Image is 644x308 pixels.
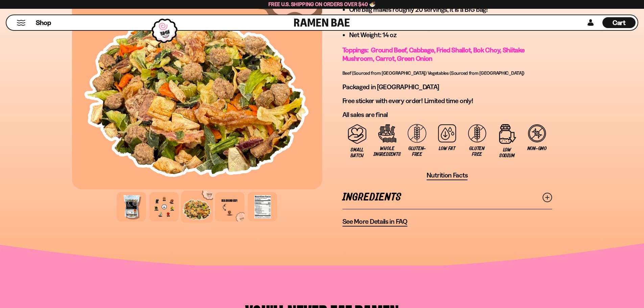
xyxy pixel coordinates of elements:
[374,146,401,157] span: Whole Ingredients
[495,147,519,159] span: Low Sodium
[406,146,429,157] span: Gluten-free
[342,70,525,76] span: Beef (Sourced from [GEOGRAPHIC_DATA]) Vegetables (Sourced from [GEOGRAPHIC_DATA])
[427,171,468,180] span: Nutrition Facts
[342,217,407,227] a: See More Details in FAQ
[342,83,552,91] p: Packaged in [GEOGRAPHIC_DATA]
[613,19,626,27] span: Cart
[342,46,525,63] span: Toppings: Ground Beef, Cabbage, Fried Shallot, Bok Choy, Shiitake Mushroom, Carrot, Green Onion
[602,15,636,30] div: Cart
[346,147,369,159] span: Small Batch
[527,146,547,151] span: Non-GMO
[342,97,473,105] span: Free sticker with every order! Limited time only!
[427,171,468,180] button: Nutrition Facts
[268,1,376,7] span: Free U.S. Shipping on Orders over $40 🍜
[17,20,26,26] button: Mobile Menu Trigger
[342,217,407,226] span: See More Details in FAQ
[342,111,552,119] p: All sales are final
[36,18,51,27] span: Shop
[342,186,552,209] a: Ingredients
[466,146,489,157] span: Gluten Free
[36,17,51,28] a: Shop
[439,146,455,151] span: Low Fat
